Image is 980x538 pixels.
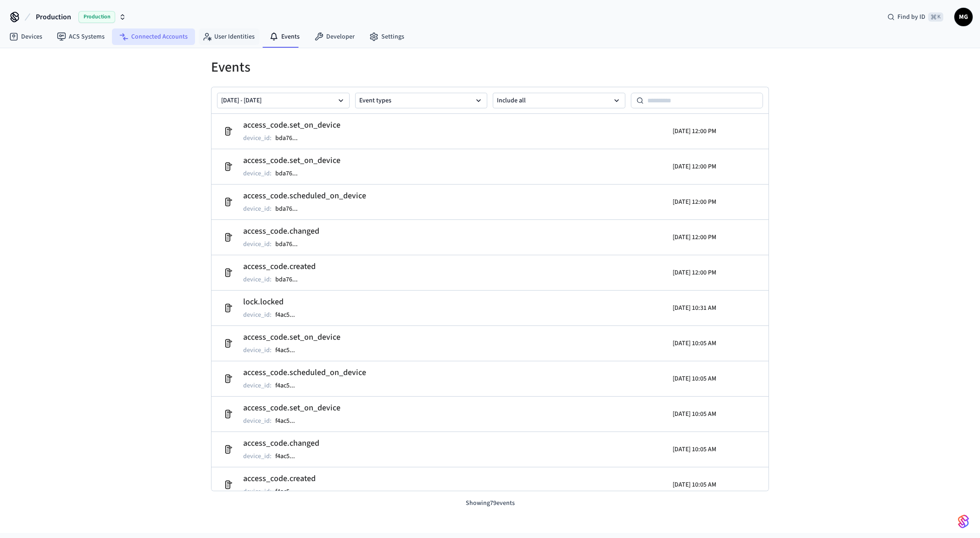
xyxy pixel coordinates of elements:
p: [DATE] 12:00 PM [673,197,716,207]
button: MG [954,8,973,26]
span: Find by ID [897,12,925,22]
h2: access_code.set_on_device [243,402,340,415]
img: SeamLogoGradient.69752ec5.svg [958,514,969,529]
p: device_id : [243,240,272,249]
p: Showing 79 events [211,499,769,508]
button: bda76... [273,239,307,250]
h2: access_code.scheduled_on_device [243,366,366,379]
button: f4ac5... [273,451,304,462]
a: Developer [307,28,362,45]
p: [DATE] 12:00 PM [673,233,716,242]
p: device_id : [243,169,272,178]
span: Production [36,11,71,22]
h2: access_code.set_on_device [243,331,340,344]
h2: access_code.created [243,260,316,273]
h2: access_code.created [243,472,316,485]
button: Include all [493,93,625,108]
button: f4ac5... [273,380,304,391]
h2: access_code.changed [243,225,319,238]
h2: lock.locked [243,296,304,308]
p: device_id : [243,275,272,284]
a: Settings [362,28,412,45]
span: MG [955,9,972,25]
a: User Identities [195,28,262,45]
p: device_id : [243,310,272,319]
p: device_id : [243,204,272,213]
h2: access_code.set_on_device [243,119,340,132]
p: device_id : [243,134,272,143]
button: bda76... [273,274,307,285]
button: bda76... [273,168,307,179]
button: bda76... [273,133,307,144]
a: Devices [2,28,50,45]
p: [DATE] 10:05 AM [673,480,716,489]
p: [DATE] 12:00 PM [673,127,716,136]
h2: access_code.changed [243,437,319,450]
span: ⌘ K [928,12,943,22]
p: device_id : [243,346,272,355]
button: Event types [355,93,488,108]
p: device_id : [243,416,272,426]
button: f4ac5... [273,345,304,356]
a: Events [262,28,307,45]
button: f4ac5... [273,309,304,320]
button: f4ac5... [273,415,304,426]
p: [DATE] 12:00 PM [673,268,716,277]
p: [DATE] 10:05 AM [673,339,716,348]
p: [DATE] 10:05 AM [673,445,716,454]
p: device_id : [243,452,272,461]
p: device_id : [243,381,272,390]
a: ACS Systems [50,28,112,45]
a: Connected Accounts [112,28,195,45]
button: bda76... [273,203,307,214]
p: device_id : [243,487,272,496]
p: [DATE] 10:05 AM [673,374,716,383]
h2: access_code.set_on_device [243,154,340,167]
h2: access_code.scheduled_on_device [243,190,366,202]
p: [DATE] 10:05 AM [673,409,716,419]
p: [DATE] 12:00 PM [673,162,716,171]
p: [DATE] 10:31 AM [673,303,716,313]
div: Find by ID⌘ K [880,9,951,25]
h1: Events [211,59,769,76]
button: [DATE] - [DATE] [217,93,350,108]
span: Production [78,11,115,23]
button: f4ac5... [273,486,304,497]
